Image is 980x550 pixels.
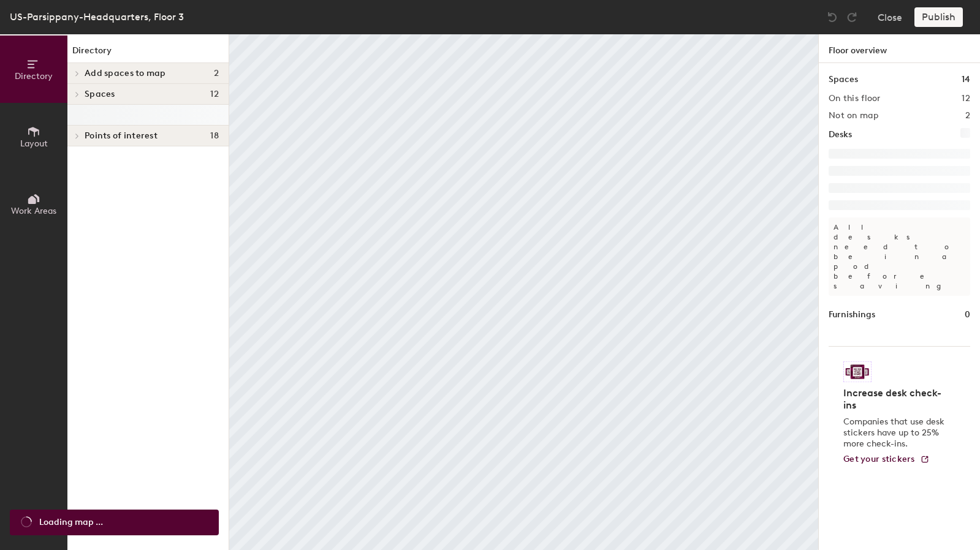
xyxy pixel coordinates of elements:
[85,131,158,141] span: Points of interest
[878,7,902,27] button: Close
[819,34,980,63] h1: Floor overview
[829,73,858,86] h1: Spaces
[10,9,184,24] div: US-Parsippany-Headquarters, Floor 3
[85,89,115,99] span: Spaces
[843,361,872,382] img: Sticker logo
[11,206,56,216] span: Work Areas
[829,217,970,296] p: All desks need to be in a pod before saving
[85,69,166,78] span: Add spaces to map
[210,131,219,141] span: 18
[826,11,838,23] img: Undo
[965,308,970,322] h1: 0
[67,44,229,63] h1: Directory
[846,11,858,23] img: Redo
[962,94,970,104] h2: 12
[210,89,219,99] span: 12
[15,71,53,81] span: Directory
[229,34,818,550] canvas: Map
[214,69,219,78] span: 2
[20,138,48,149] span: Layout
[962,73,970,86] h1: 14
[843,454,930,465] a: Get your stickers
[843,416,948,450] p: Companies that use desk stickers have up to 25% more check-ins.
[829,94,881,104] h2: On this floor
[829,128,852,141] h1: Desks
[829,308,875,322] h1: Furnishings
[829,111,878,121] h2: Not on map
[843,454,915,464] span: Get your stickers
[843,387,948,412] h4: Increase desk check-ins
[39,516,103,529] span: Loading map ...
[965,111,970,121] h2: 2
